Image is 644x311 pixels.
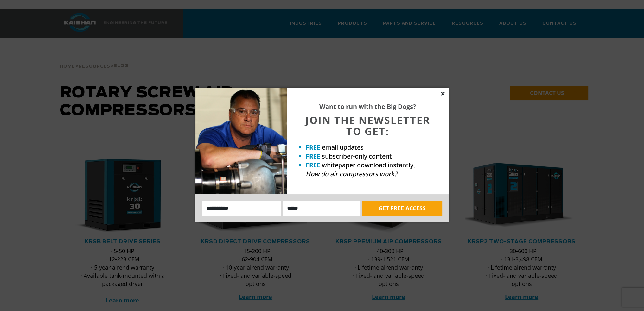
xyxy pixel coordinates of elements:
[440,91,446,96] button: Close
[319,102,416,111] strong: Want to run with the Big Dogs?
[362,201,442,216] button: GET FREE ACCESS
[305,113,430,138] span: JOIN THE NEWSLETTER TO GET:
[322,161,415,169] span: whitepaper download instantly,
[306,161,320,169] strong: FREE
[322,143,364,152] span: email updates
[306,152,320,160] strong: FREE
[306,170,397,178] em: How do air compressors work?
[322,152,392,160] span: subscriber-only content
[306,143,320,152] strong: FREE
[202,201,281,216] input: Name:
[283,201,360,216] input: Email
